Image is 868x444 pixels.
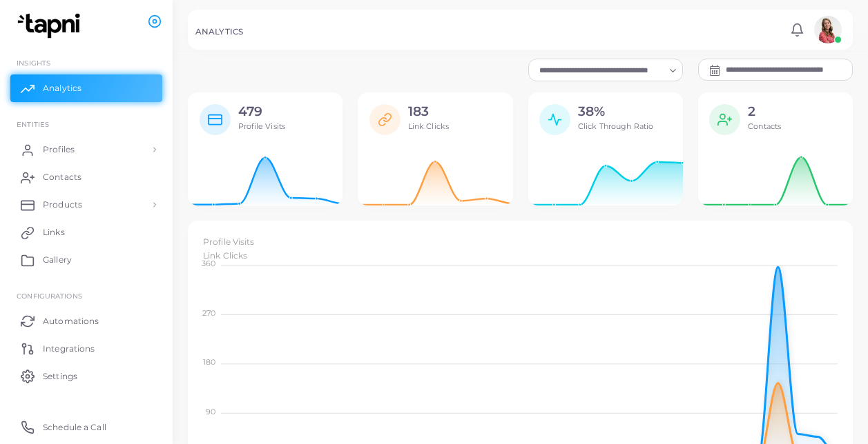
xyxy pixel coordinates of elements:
[202,358,215,367] tspan: 180
[203,236,255,247] span: Profile Visits
[201,259,215,269] tspan: 360
[205,407,215,416] tspan: 90
[10,246,162,274] a: Gallery
[43,171,81,183] span: Contacts
[10,163,162,191] a: Contacts
[10,362,162,390] a: Settings
[43,343,95,355] span: Integrations
[10,191,162,219] a: Products
[534,63,664,78] input: Search for option
[43,421,106,434] span: Schedule a Call
[202,308,215,318] tspan: 270
[10,74,162,102] a: Analytics
[10,334,162,362] a: Integrations
[43,82,81,94] span: Analytics
[43,370,77,383] span: Settings
[43,199,82,211] span: Products
[17,120,49,128] span: ENTITIES
[528,59,683,81] div: Search for option
[238,121,286,131] span: Profile Visits
[810,16,845,43] a: avatar
[814,16,842,43] img: avatar
[10,136,162,163] a: Profiles
[17,292,82,300] span: Configurations
[408,121,449,131] span: Link Clicks
[10,413,162,441] a: Schedule a Call
[12,13,89,39] img: logo
[43,143,75,156] span: Profiles
[195,27,243,37] h5: ANALYTICS
[43,226,65,239] span: Links
[17,59,50,67] span: INSIGHTS
[578,104,653,120] h2: 38%
[10,219,162,246] a: Links
[203,250,247,261] span: Link Clicks
[43,315,99,327] span: Automations
[238,104,286,120] h2: 479
[578,121,653,131] span: Click Through Ratio
[43,254,72,266] span: Gallery
[10,307,162,334] a: Automations
[748,104,781,120] h2: 2
[408,104,449,120] h2: 183
[748,121,781,131] span: Contacts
